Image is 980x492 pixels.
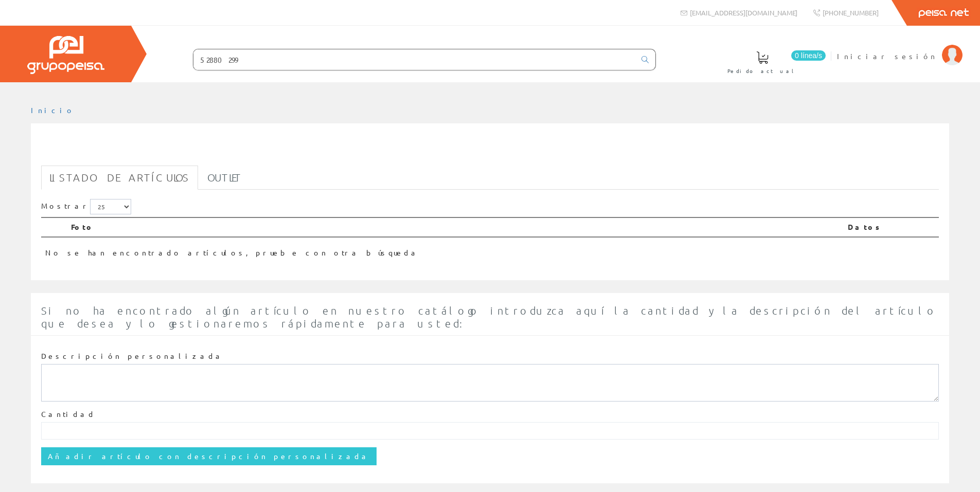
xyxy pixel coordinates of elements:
a: Inicio [31,105,75,115]
h1: 52880299 [41,140,939,160]
select: Mostrar [90,199,131,214]
span: Iniciar sesión [837,51,937,61]
a: Outlet [199,166,250,190]
label: Descripción personalizada [41,351,224,361]
label: Cantidad [41,409,96,420]
span: Pedido actual [727,66,797,76]
span: Si no ha encontrado algún artículo en nuestro catálogo introduzca aquí la cantidad y la descripci... [41,304,937,330]
input: Buscar ... [193,49,635,70]
span: 0 línea/s [791,50,826,61]
label: Mostrar [41,199,131,214]
img: Grupo Peisa [27,36,104,74]
td: No se han encontrado artículos, pruebe con otra búsqueda [41,237,844,262]
a: Iniciar sesión [837,43,963,52]
span: [PHONE_NUMBER] [823,8,879,17]
input: Añadir artículo con descripción personalizada [41,447,377,465]
th: Datos [844,217,939,237]
a: Listado de artículos [41,166,198,190]
th: Foto [67,217,844,237]
span: [EMAIL_ADDRESS][DOMAIN_NAME] [690,8,797,17]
